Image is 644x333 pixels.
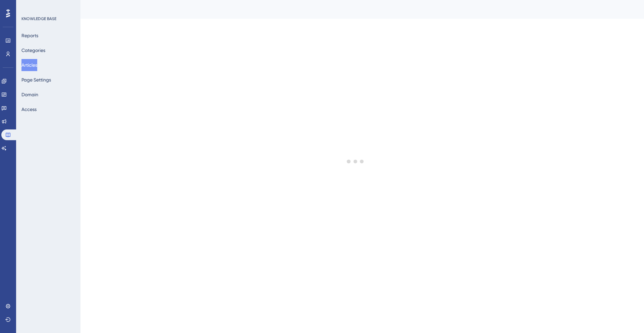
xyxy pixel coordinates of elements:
[21,103,37,115] button: Access
[21,30,38,42] button: Reports
[21,16,56,21] div: KNOWLEDGE BASE
[21,44,45,56] button: Categories
[21,74,51,86] button: Page Settings
[21,89,38,101] button: Domain
[21,59,37,71] button: Articles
